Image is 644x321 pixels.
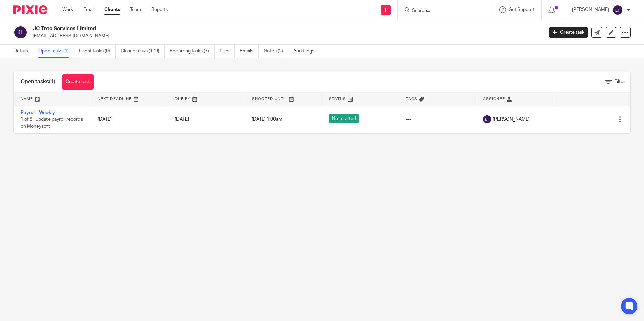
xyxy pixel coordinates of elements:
[104,6,120,13] a: Clients
[21,117,83,129] span: 1 of 8 · Update payroll records on Moneysoft
[49,79,55,84] span: (1)
[91,106,168,133] td: [DATE]
[170,45,215,58] a: Recurring tasks (7)
[13,25,28,39] img: svg%3E
[252,117,282,122] span: [DATE] 1:00am
[509,7,535,12] span: Get Support
[21,78,55,85] h1: Open tasks
[264,45,288,58] a: Notes (2)
[13,5,47,14] img: Pixie
[252,97,287,101] span: Snoozed Until
[13,45,33,58] a: Details
[220,45,235,58] a: Files
[130,6,141,13] a: Team
[33,33,539,39] p: [EMAIL_ADDRESS][DOMAIN_NAME]
[79,45,116,58] a: Client tasks (0)
[493,116,530,123] span: [PERSON_NAME]
[21,110,55,115] a: Payroll - Weekly
[406,97,417,101] span: Tags
[293,45,319,58] a: Audit logs
[62,74,94,90] a: Create task
[549,27,588,38] a: Create task
[612,5,623,15] img: svg%3E
[175,117,189,122] span: [DATE]
[483,115,491,123] img: svg%3E
[38,45,74,58] a: Open tasks (1)
[151,6,168,13] a: Reports
[406,116,470,123] div: ---
[240,45,259,58] a: Emails
[121,45,165,58] a: Closed tasks (179)
[33,25,438,32] h2: JC Tree Services Limited
[572,6,609,13] p: [PERSON_NAME]
[62,6,73,13] a: Work
[83,6,94,13] a: Email
[411,8,472,14] input: Search
[329,97,346,101] span: Status
[614,79,625,84] span: Filter
[329,114,359,123] span: Not started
